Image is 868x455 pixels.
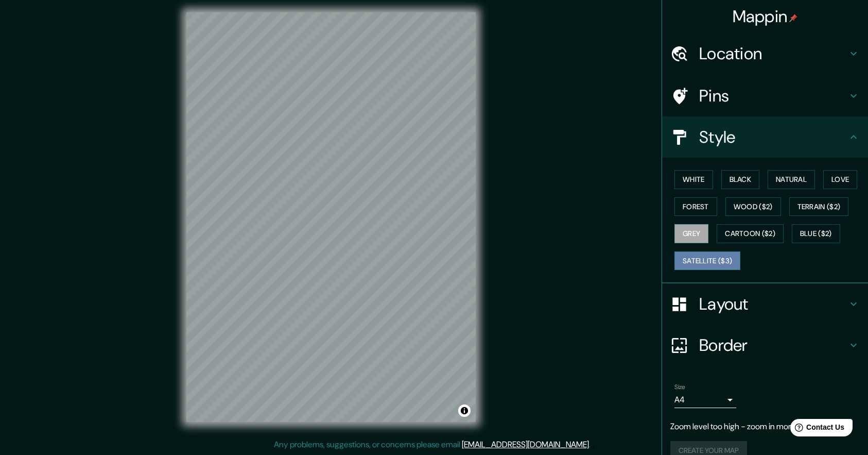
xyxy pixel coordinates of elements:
div: Layout [662,283,868,325]
iframe: Help widget launcher [776,415,857,444]
h4: Style [699,127,847,147]
button: Satellite ($3) [674,251,740,271]
button: Black [721,170,760,189]
button: White [674,170,713,189]
p: Zoom level too high - zoom in more [670,420,860,433]
p: Any problems, suggestions, or concerns please email . [274,439,591,451]
div: Pins [662,75,868,116]
h4: Layout [699,294,847,314]
div: . [591,439,592,451]
button: Natural [768,170,815,189]
h4: Border [699,335,847,356]
button: Toggle attribution [458,405,471,417]
canvas: Map [186,12,476,422]
h4: Pins [699,86,847,106]
div: . [592,439,594,451]
label: Size [674,383,685,392]
a: [EMAIL_ADDRESS][DOMAIN_NAME] [462,439,589,450]
div: A4 [674,392,736,408]
button: Wood ($2) [725,197,781,216]
h4: Mappin [733,6,798,27]
button: Forest [674,197,717,216]
h4: Location [699,43,847,64]
button: Cartoon ($2) [717,224,784,243]
button: Blue ($2) [792,224,840,243]
div: Border [662,325,868,366]
div: Style [662,116,868,158]
img: pin-icon.png [789,14,797,22]
button: Love [823,170,857,189]
button: Terrain ($2) [789,197,849,216]
div: Location [662,33,868,74]
button: Grey [674,224,708,243]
